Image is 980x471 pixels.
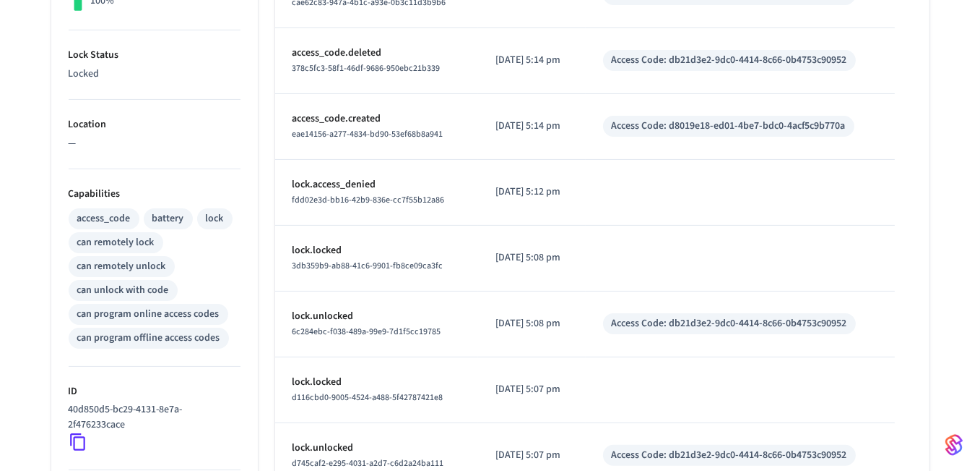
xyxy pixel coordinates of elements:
div: can program offline access codes [77,331,220,346]
span: eae14156-a277-4834-bd90-53ef68b8a941 [292,128,443,140]
p: Location [69,117,240,132]
span: 378c5fc3-58f1-46df-9686-950ebc21b339 [292,62,441,75]
p: lock.locked [292,375,461,390]
div: can program online access codes [77,307,220,322]
p: 40d850d5-bc29-4131-8e7a-2f476233cace [69,402,235,433]
p: lock.unlocked [292,309,461,324]
p: lock.access_denied [292,177,461,192]
span: d116cbd0-9005-4524-a488-5f42787421e8 [292,391,443,404]
span: fdd02e3d-bb16-42b9-836e-cc7f55b12a86 [292,194,445,206]
span: 3db359b9-ab88-41c6-9901-fb8ce09ca3fc [292,260,443,272]
p: — [69,136,240,151]
div: Access Code: db21d3e2-9dc0-4414-8c66-0b4753c90952 [612,53,847,68]
span: d745caf2-e295-4031-a2d7-c6d2a24ba111 [292,457,444,470]
p: lock.locked [292,243,461,258]
p: [DATE] 5:12 pm [495,184,568,200]
div: battery [152,211,184,226]
div: can unlock with code [77,283,169,298]
p: lock.unlocked [292,441,461,456]
div: can remotely lock [77,235,155,250]
p: [DATE] 5:08 pm [495,250,568,266]
img: SeamLogoGradient.69752ec5.svg [945,433,963,457]
p: access_code.created [292,111,461,127]
div: access_code [77,211,131,226]
div: Access Code: db21d3e2-9dc0-4414-8c66-0b4753c90952 [612,448,847,463]
span: 6c284ebc-f038-489a-99e9-7d1f5cc19785 [292,326,441,338]
p: [DATE] 5:08 pm [495,316,568,331]
div: can remotely unlock [77,259,166,274]
div: lock [206,211,224,226]
p: [DATE] 5:07 pm [495,382,568,397]
div: Access Code: d8019e18-ed01-4be7-bdc0-4acf5c9b770a [612,119,846,134]
p: ID [69,384,240,399]
p: [DATE] 5:07 pm [495,448,568,463]
p: [DATE] 5:14 pm [495,119,568,134]
div: Access Code: db21d3e2-9dc0-4414-8c66-0b4753c90952 [612,316,847,331]
p: access_code.deleted [292,46,461,61]
p: Locked [69,67,240,82]
p: Capabilities [69,187,240,202]
p: Lock Status [69,48,240,63]
p: [DATE] 5:14 pm [495,53,568,68]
